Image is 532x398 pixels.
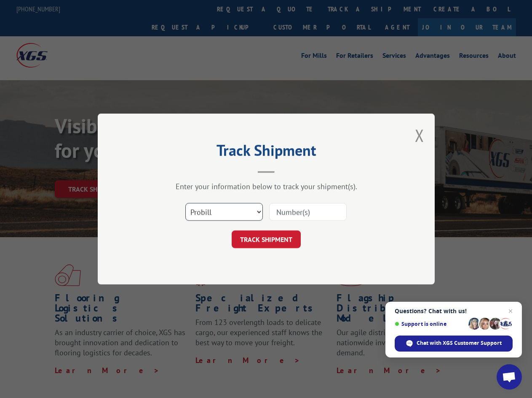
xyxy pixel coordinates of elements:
[140,144,393,160] h2: Track Shipment
[232,230,301,248] button: TRACK SHIPMENT
[415,124,424,146] button: Close modal
[395,308,513,314] span: Questions? Chat with us!
[497,364,522,390] div: Open chat
[417,339,502,347] span: Chat with XGS Customer Support
[395,321,465,327] span: Support is online
[395,336,513,352] div: Chat with XGS Customer Support
[269,203,347,221] input: Number(s)
[140,181,393,191] div: Enter your information below to track your shipment(s).
[505,306,516,316] span: Close chat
